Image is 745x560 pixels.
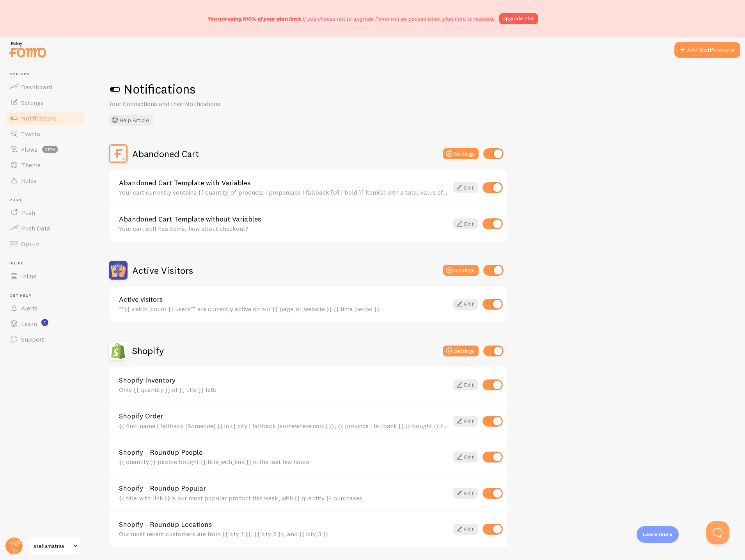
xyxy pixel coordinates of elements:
a: Inline [5,268,85,284]
p: Your Connections and their Notifications [109,99,296,108]
a: Learn [5,316,85,331]
a: Flows beta [5,142,85,157]
img: fomo-relay-logo-orange.svg [8,39,47,59]
span: Push [21,209,35,216]
a: Edit [453,416,478,427]
p: If you choose not to upgrade Fomo will be paused when plan limit is reached. [208,15,495,23]
a: Notifications [5,110,85,126]
span: Events [21,130,40,138]
div: Only {{ quantity }} of {{ title }} left! [119,386,449,393]
a: Opt-In [5,236,85,252]
a: Edit [453,218,478,229]
a: Push [5,205,85,220]
span: Learn [21,320,37,328]
div: Learn more [637,526,679,543]
button: Settings [443,346,479,356]
span: Rules [21,177,37,184]
div: {{ first_name | fallback [Someone] }} in {{ city | fallback [somewhere cool] }}, {{ province | fa... [119,422,449,429]
span: Inline [9,261,85,266]
div: Your cart still has items, how about checkout? [119,225,449,232]
div: **{{ visitor_count }} users** are currently active on our {{ page_or_website }} {{ time_period }} [119,305,449,312]
button: Help Article [109,115,153,126]
a: Shopify - Roundup Locations [119,521,449,528]
div: Your cart currently contains {{ quantity_of_products | propercase | fallback [0] | bold }} item(s... [119,189,449,196]
iframe: Help Scout Beacon - Open [706,521,729,544]
span: Inline [21,272,36,280]
div: Our most recent customers are from {{ city_1 }}, {{ city_2 }}, and {{ city_3 }} [119,530,449,537]
img: Active Visitors [109,261,128,280]
span: Get Help [9,293,85,298]
a: Edit [453,379,478,390]
a: Edit [453,524,478,535]
h2: Active Visitors [132,264,193,276]
span: Pop-ups [9,72,85,77]
a: Shopify Order [119,413,449,420]
a: Shopify - Roundup Popular [119,485,449,492]
span: beta [42,146,58,153]
a: Abandoned Cart Template with Variables [119,179,449,186]
button: Settings [443,148,479,159]
span: stellamatras [34,541,71,551]
p: Learn more [643,531,672,538]
a: Shopify - Roundup People [119,449,449,456]
a: Events [5,126,85,142]
h2: Shopify [132,345,164,357]
span: Push [9,198,85,203]
span: Notifications [21,114,57,122]
span: Theme [21,161,41,169]
a: Alerts [5,300,85,316]
a: stellamatras [28,537,81,555]
span: Support [21,335,44,343]
button: Settings [443,265,479,276]
img: Shopify [109,342,128,360]
div: {{ title_with_link }} is our most popular product this week, with {{ quantity }} purchases [119,494,449,502]
span: Settings [21,99,44,106]
span: Push Data [21,224,50,232]
span: You are using 100% of your plan limit. [208,15,303,22]
a: Active visitors [119,296,449,303]
a: Settings [5,95,85,110]
a: Push Data [5,220,85,236]
a: Abandoned Cart Template without Variables [119,216,449,223]
span: Alerts [21,304,38,312]
div: {{ quantity }} people bought {{ title_with_link }} in the last few hours [119,458,449,465]
a: Support [5,331,85,347]
a: Theme [5,157,85,173]
span: Flows [21,145,37,153]
a: Edit [453,452,478,463]
a: Rules [5,173,85,188]
a: Upgrade Plan [499,13,538,24]
h1: Notifications [109,81,726,97]
svg: <p>Watch New Feature Tutorials!</p> [41,319,48,326]
a: Edit [453,488,478,499]
span: Opt-In [21,240,39,248]
span: Dashboard [21,83,52,91]
a: Edit [453,299,478,310]
img: Abandoned Cart [109,144,128,163]
a: Shopify Inventory [119,377,449,384]
h2: Abandoned Cart [132,148,199,160]
a: Edit [453,182,478,193]
a: Dashboard [5,79,85,95]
